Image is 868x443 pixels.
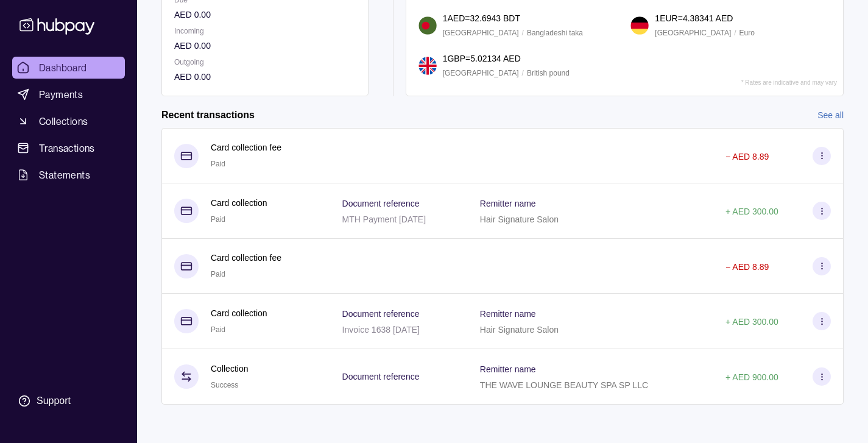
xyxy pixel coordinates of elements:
[725,372,778,382] p: + AED 900.00
[211,270,225,278] span: Paid
[443,12,520,25] p: 1 AED = 32.6943 BDT
[39,168,90,182] span: Statements
[480,309,536,319] p: Remitter name
[342,372,420,381] p: Document reference
[817,108,844,122] a: See all
[527,66,570,80] p: British pound
[174,39,356,52] p: AED 0.00
[12,137,125,159] a: Transactions
[739,26,755,40] p: Euro
[12,164,125,186] a: Statements
[725,152,769,161] p: − AED 8.89
[630,16,649,35] img: de
[211,325,225,334] span: Paid
[211,251,281,264] p: Card collection fee
[342,199,420,208] p: Document reference
[522,26,524,40] p: /
[522,66,524,80] p: /
[725,317,778,327] p: + AED 300.00
[12,57,125,79] a: Dashboard
[211,362,248,375] p: Collection
[39,141,95,155] span: Transactions
[725,207,778,216] p: + AED 300.00
[527,26,583,40] p: Bangladeshi taka
[174,8,356,21] p: AED 0.00
[37,394,71,408] div: Support
[211,160,225,168] span: Paid
[174,24,356,38] p: Incoming
[39,87,83,102] span: Payments
[174,55,356,69] p: Outgoing
[443,66,519,80] p: [GEOGRAPHIC_DATA]
[12,388,125,414] a: Support
[342,325,420,335] p: Invoice 1638 [DATE]
[480,199,536,208] p: Remitter name
[211,381,238,389] span: Success
[211,196,267,210] p: Card collection
[734,26,736,40] p: /
[655,26,731,40] p: [GEOGRAPHIC_DATA]
[418,57,437,75] img: gb
[443,26,519,40] p: [GEOGRAPHIC_DATA]
[342,214,426,224] p: MTH Payment [DATE]
[211,307,267,320] p: Card collection
[443,52,521,65] p: 1 GBP = 5.02134 AED
[39,114,88,129] span: Collections
[480,364,536,374] p: Remitter name
[12,110,125,132] a: Collections
[741,79,837,86] p: * Rates are indicative and may vary
[39,60,87,75] span: Dashboard
[174,70,356,83] p: AED 0.00
[342,309,420,319] p: Document reference
[211,141,281,154] p: Card collection fee
[418,16,437,35] img: bd
[480,380,648,390] p: THE WAVE LOUNGE BEAUTY SPA SP LLC
[12,83,125,105] a: Payments
[725,262,769,272] p: − AED 8.89
[211,215,225,224] span: Paid
[480,325,559,335] p: Hair Signature Salon
[655,12,733,25] p: 1 EUR = 4.38341 AED
[480,214,559,224] p: Hair Signature Salon
[161,108,255,122] h2: Recent transactions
